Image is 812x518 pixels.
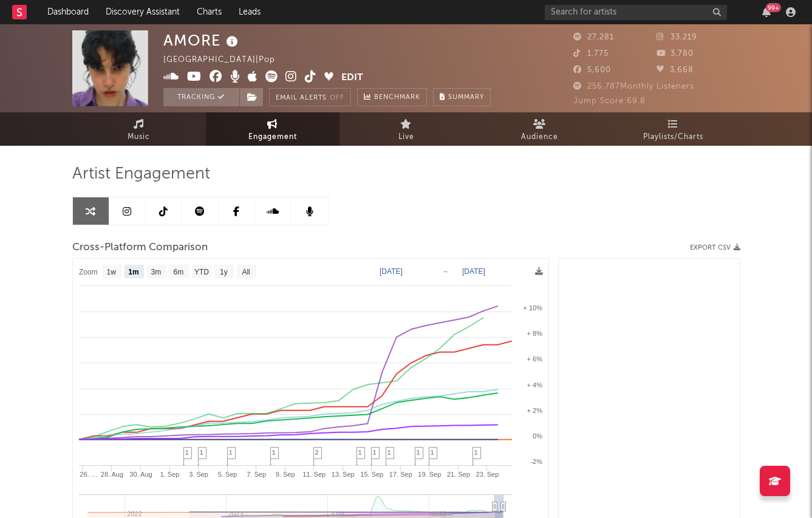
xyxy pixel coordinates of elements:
[315,449,319,456] span: 2
[527,381,542,389] text: + 4%
[389,471,412,478] text: 17. Sep
[533,432,542,440] text: 0%
[573,33,614,41] span: 27,281
[431,449,434,456] span: 1
[357,88,427,106] a: Benchmark
[72,240,208,255] span: Cross-Platform Comparison
[269,88,351,106] button: Email AlertsOff
[331,471,354,478] text: 13. Sep
[462,267,485,276] text: [DATE]
[573,97,646,105] span: Jump Score: 69.8
[79,268,98,276] text: Zoom
[657,50,694,58] span: 3,780
[766,3,781,12] div: 99 +
[527,355,542,363] text: + 6%
[607,112,740,146] a: Playlists/Charts
[100,471,123,478] text: 28. Aug
[657,66,694,74] span: 3,668
[229,449,233,456] span: 1
[72,167,210,182] span: Artist Engagement
[762,7,771,17] button: 99+
[545,5,727,20] input: Search for artists
[527,330,542,337] text: + 8%
[339,112,473,146] a: Live
[690,244,740,251] button: Export CSV
[573,66,611,74] span: 5,600
[129,471,152,478] text: 30. Aug
[151,268,161,276] text: 3m
[476,471,499,478] text: 23. Sep
[72,112,206,146] a: Music
[360,471,383,478] text: 15. Sep
[173,268,183,276] text: 6m
[573,50,609,58] span: 1,775
[330,95,344,101] em: Off
[80,471,97,478] text: 26. …
[128,268,138,276] text: 1m
[163,30,241,50] div: AMORE
[417,449,420,456] span: 1
[106,268,116,276] text: 1w
[387,449,391,456] span: 1
[163,53,289,67] div: [GEOGRAPHIC_DATA] | Pop
[248,130,297,145] span: Engagement
[527,407,542,414] text: + 2%
[643,130,703,145] span: Playlists/Charts
[380,267,403,276] text: [DATE]
[530,458,542,465] text: -2%
[358,449,362,456] span: 1
[341,70,363,86] button: Edit
[374,90,420,105] span: Benchmark
[163,88,239,106] button: Tracking
[189,471,208,478] text: 3. Sep
[217,471,237,478] text: 5. Sep
[446,471,469,478] text: 21. Sep
[247,471,266,478] text: 7. Sep
[220,268,228,276] text: 1y
[398,130,414,145] span: Live
[521,130,558,145] span: Audience
[418,471,441,478] text: 19. Sep
[200,449,203,456] span: 1
[573,83,694,90] span: 256,787 Monthly Listeners
[242,268,250,276] text: All
[433,88,491,106] button: Summary
[302,471,326,478] text: 11. Sep
[523,304,542,312] text: + 10%
[657,33,697,41] span: 33,219
[442,267,449,276] text: →
[185,449,189,456] span: 1
[272,449,276,456] span: 1
[206,112,339,146] a: Engagement
[373,449,377,456] span: 1
[473,112,607,146] a: Audience
[194,268,208,276] text: YTD
[474,449,478,456] span: 1
[160,471,179,478] text: 1. Sep
[448,94,484,101] span: Summary
[128,130,150,145] span: Music
[275,471,295,478] text: 9. Sep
